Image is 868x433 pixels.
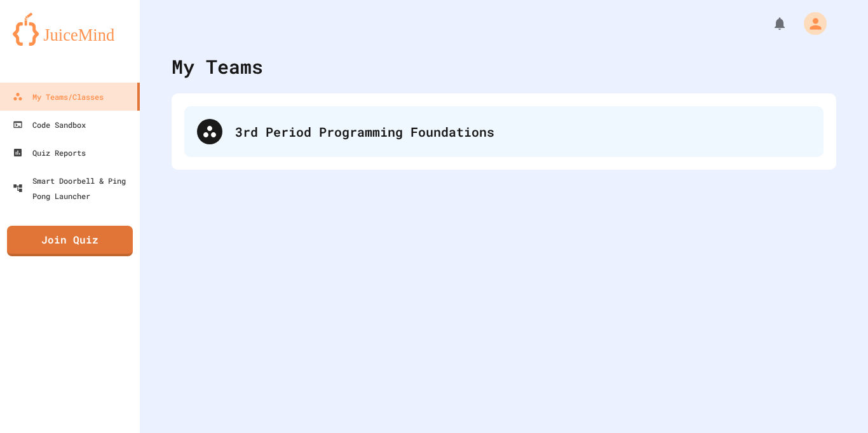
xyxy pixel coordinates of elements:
[184,106,824,157] div: 3rd Period Programming Foundations
[13,89,104,104] div: My Teams/Classes
[13,117,86,132] div: Code Sandbox
[749,13,790,34] div: My Notifications
[172,52,263,81] div: My Teams
[13,145,86,160] div: Quiz Reports
[13,13,127,46] img: logo-orange.svg
[790,9,830,38] div: My Account
[13,173,135,203] div: Smart Doorbell & Ping Pong Launcher
[7,226,133,256] a: Join Quiz
[235,122,811,141] div: 3rd Period Programming Foundations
